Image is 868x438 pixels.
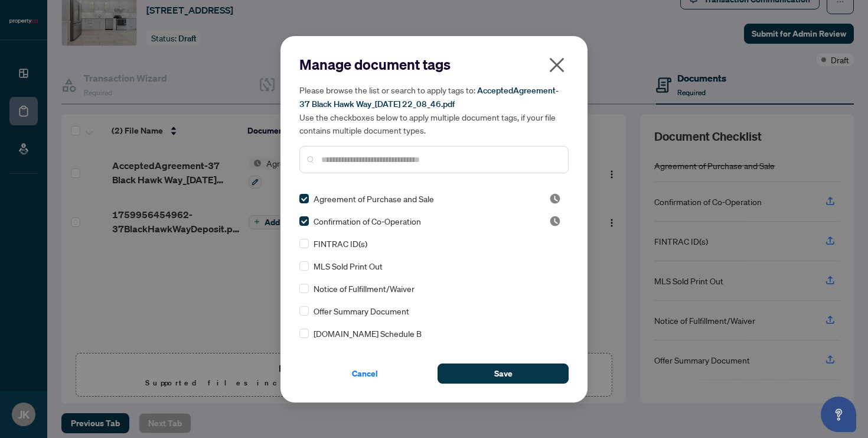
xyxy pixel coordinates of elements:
h2: Manage document tags [299,55,569,74]
h5: Please browse the list or search to apply tags to: Use the checkboxes below to apply multiple doc... [299,83,569,137]
span: [DOMAIN_NAME] Schedule B [314,327,422,340]
button: Cancel [299,364,430,384]
span: MLS Sold Print Out [314,259,383,272]
img: status [549,193,561,205]
span: Offer Summary Document [314,304,409,317]
span: Notice of Fulfillment/Waiver [314,282,415,295]
span: FINTRAC ID(s) [314,237,367,250]
span: Save [494,364,513,383]
span: Pending Review [549,193,561,205]
span: AcceptedAgreement-37 Black Hawk Way_[DATE] 22_08_46.pdf [299,85,559,109]
img: status [549,215,561,227]
span: Cancel [352,364,378,383]
button: Open asap [821,397,856,432]
button: Save [438,364,569,384]
span: Pending Review [549,215,561,227]
span: Confirmation of Co-Operation [314,215,421,228]
span: close [547,56,566,74]
span: Agreement of Purchase and Sale [314,192,434,205]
